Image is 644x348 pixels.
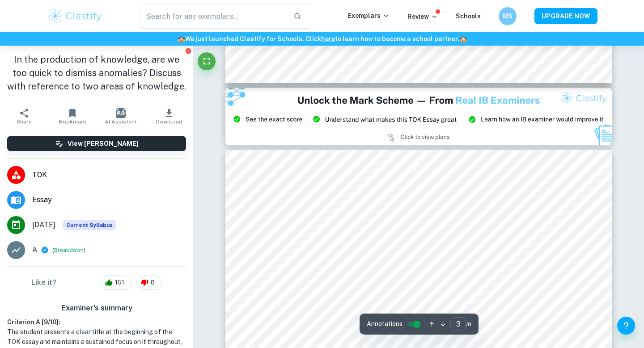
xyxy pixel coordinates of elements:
button: Breakdown [54,246,84,254]
button: Report issue [185,47,191,54]
span: AI Assistant [105,119,137,125]
p: Exemplars [348,11,390,21]
span: ( ) [52,246,85,255]
span: Current Syllabus [63,220,116,230]
button: AI Assistant [97,104,145,129]
button: Bookmark [48,104,97,129]
p: A [32,245,37,255]
span: [DATE] [32,220,55,230]
div: 151 [101,276,132,290]
span: Essay [32,195,186,205]
input: Search for any exemplars... [140,4,286,29]
a: here [321,35,335,42]
span: Bookmark [59,119,86,125]
h1: In the production of knowledge, are we too quick to dismiss anomalies? Discuss with reference to ... [7,53,186,93]
button: MS [499,7,517,25]
h6: Like it? [31,277,56,288]
div: 8 [136,276,162,290]
span: 🏫 [459,35,467,42]
h6: Examiner's summary [4,303,190,314]
h6: Criterion A [ 9 / 10 ]: [7,317,186,327]
a: Schools [456,13,481,20]
img: Ad [225,88,612,146]
button: View [PERSON_NAME] [7,136,186,151]
span: Download [156,119,182,125]
span: Share [17,119,32,125]
span: TOK [32,170,186,180]
button: Fullscreen [198,52,216,70]
button: Help and Feedback [617,317,635,335]
img: AI Assistant [116,108,126,118]
span: Annotations [367,319,402,329]
img: Clastify logo [47,7,103,25]
span: 151 [110,278,129,287]
h6: MS [503,11,513,21]
span: 8 [146,278,160,287]
p: Review [407,12,438,21]
button: UPGRADE NOW [534,8,597,24]
span: 🏫 [178,35,185,42]
button: Download [145,104,193,129]
span: / 8 [466,320,471,328]
div: This exemplar is based on the current syllabus. Feel free to refer to it for inspiration/ideas wh... [63,220,116,230]
h6: We just launched Clastify for Schools. Click to learn how to become a school partner. [2,34,642,44]
h6: View [PERSON_NAME] [68,139,139,149]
